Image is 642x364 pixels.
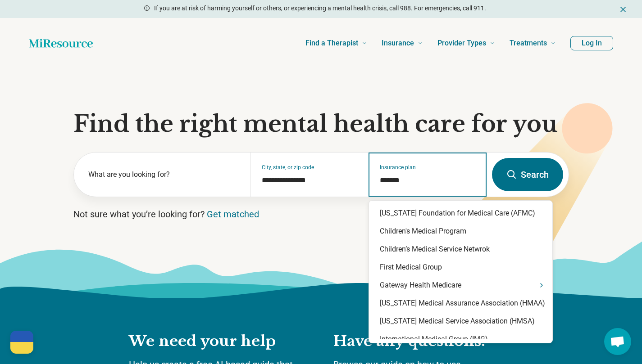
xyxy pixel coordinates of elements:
[369,222,552,240] div: Children's Medical Program
[369,330,552,348] div: International Medical Group (IMG)
[619,4,628,14] button: Dismiss
[604,328,631,355] div: Open chat
[369,294,552,312] div: [US_STATE] Medical Assurance Association (HMAA)
[369,204,552,222] div: [US_STATE] Foundation for Medical Care (AFMC)
[369,312,552,330] div: [US_STATE] Medical Service Association (HMSA)
[333,332,514,351] h2: Have any questions?
[305,37,358,49] span: Find a Therapist
[369,240,552,258] div: Children’s Medical Service Netwrok
[129,332,315,351] h2: We need your help
[437,37,486,49] span: Provider Types
[510,37,547,49] span: Treatments
[369,204,552,339] div: Suggestions
[369,276,552,294] div: Gateway Health Medicare
[207,209,259,220] a: Get matched
[88,169,240,180] label: What are you looking for?
[570,36,613,50] button: Log In
[73,208,569,220] p: Not sure what you’re looking for?
[154,4,486,13] p: If you are at risk of harming yourself or others, or experiencing a mental health crisis, call 98...
[73,111,569,138] h1: Find the right mental health care for you
[29,34,93,52] a: Home page
[382,37,414,49] span: Insurance
[369,258,552,276] div: First Medical Group
[492,158,563,191] button: Search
